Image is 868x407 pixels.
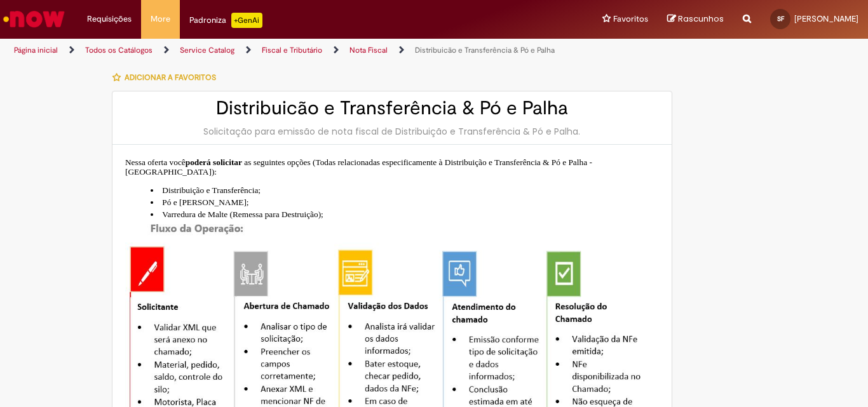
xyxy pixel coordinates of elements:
[151,13,170,25] span: More
[14,45,58,55] a: Página inicial
[151,184,659,196] li: Distribuição e Transferência;
[87,13,132,25] span: Requisições
[349,45,388,55] a: Nota Fiscal
[777,15,784,23] span: SF
[1,6,67,32] img: ServiceNow
[125,72,216,83] span: Adicionar a Favoritos
[125,98,659,119] h2: Distribuicão e Transferência & Pó e Palha
[667,13,724,25] a: Rascunhos
[678,13,724,25] span: Rascunhos
[151,196,659,208] li: Pó e [PERSON_NAME];
[125,157,186,167] span: Nessa oferta você
[125,157,592,177] span: as seguintes opções (Todas relacionadas especificamente à Distribuição e Transferência & Pó e Pal...
[613,13,648,25] span: Favoritos
[180,45,234,55] a: Service Catalog
[125,125,659,138] div: Solicitação para emissão de nota fiscal de Distribuição e Transferência & Pó e Palha.
[189,13,262,28] div: Padroniza
[186,157,242,167] span: poderá solicitar
[112,64,223,91] button: Adicionar a Favoritos
[151,208,659,220] li: Varredura de Malte (Remessa para Destruição);
[415,45,555,55] a: Distribuicão e Transferência & Pó e Palha
[794,13,858,24] span: [PERSON_NAME]
[262,45,322,55] a: Fiscal e Tributário
[10,39,569,62] ul: Trilhas de página
[231,13,262,28] p: +GenAi
[85,45,153,55] a: Todos os Catálogos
